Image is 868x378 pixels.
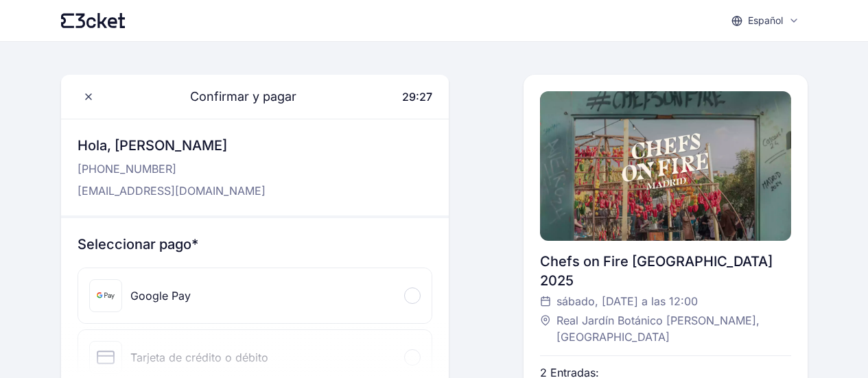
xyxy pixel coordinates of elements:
[78,235,433,254] h3: Seleccionar pago*
[402,90,432,104] span: 29:27
[130,287,191,304] div: Google Pay
[130,349,268,366] div: Tarjeta de crédito o débito
[78,136,266,155] h3: Hola, [PERSON_NAME]
[748,14,783,27] p: Español
[78,182,266,199] p: [EMAIL_ADDRESS][DOMAIN_NAME]
[556,312,777,345] span: Real Jardín Botánico [PERSON_NAME], [GEOGRAPHIC_DATA]
[78,161,266,177] p: [PHONE_NUMBER]
[174,87,296,106] span: Confirmar y pagar
[556,293,698,309] span: sábado, [DATE] a las 12:00
[540,252,790,290] div: Chefs on Fire [GEOGRAPHIC_DATA] 2025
